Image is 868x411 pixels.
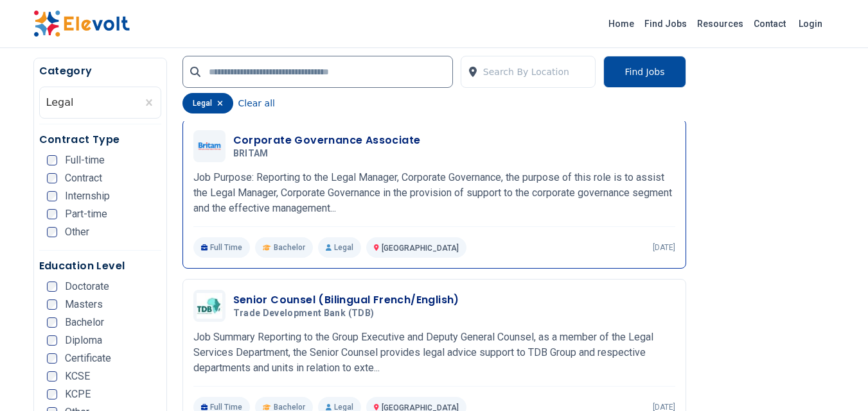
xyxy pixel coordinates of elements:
span: Part-time [65,209,107,219]
div: legal [182,93,233,113]
span: BRITAM [233,148,269,160]
img: Trade Development Bank (TDB) [197,293,222,319]
input: KCSE [47,371,57,382]
a: Contact [748,13,791,34]
input: Diploma [47,335,57,346]
span: KCSE [65,371,90,382]
a: Login [791,11,830,37]
img: BRITAM [197,142,222,151]
span: Bachelor [65,317,104,328]
input: Part-time [47,209,57,219]
span: Masters [65,299,103,310]
img: Elevolt [33,10,130,37]
span: Trade Development Bank (TDB) [233,308,375,319]
span: Internship [65,191,110,201]
input: Internship [47,191,57,201]
span: [GEOGRAPHIC_DATA] [382,244,459,253]
span: Full-time [65,155,105,165]
span: Diploma [65,335,102,346]
p: [DATE] [653,242,675,253]
span: KCPE [65,389,91,399]
p: Job Summary Reporting to the Group Executive and Deputy General Counsel, as a member of the Legal... [193,330,675,376]
span: Other [65,227,89,237]
p: Legal [318,237,361,258]
input: Contract [47,173,57,183]
h5: Contract Type [39,132,161,147]
a: Home [603,13,639,34]
input: Other [47,227,57,237]
p: Full Time [193,237,251,258]
input: KCPE [47,389,57,399]
a: BRITAMCorporate Governance AssociateBRITAMJob Purpose: Reporting to the Legal Manager, Corporate ... [193,130,675,258]
span: Doctorate [65,281,109,292]
input: Masters [47,299,57,310]
h5: Category [39,63,161,79]
h5: Education Level [39,258,161,274]
span: Certificate [65,353,111,364]
span: Contract [65,173,102,183]
input: Full-time [47,155,57,165]
a: Find Jobs [639,13,692,34]
button: Find Jobs [603,56,686,88]
h3: Senior Counsel (Bilingual French/English) [233,292,459,308]
input: Doctorate [47,281,57,292]
iframe: Chat Widget [804,349,868,411]
span: Bachelor [274,242,305,253]
h3: Corporate Governance Associate [233,133,421,148]
input: Certificate [47,353,57,364]
a: Resources [692,13,748,34]
input: Bachelor [47,317,57,328]
button: Clear all [238,93,275,113]
p: Job Purpose: Reporting to the Legal Manager, Corporate Governance, the purpose of this role is to... [193,170,675,216]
